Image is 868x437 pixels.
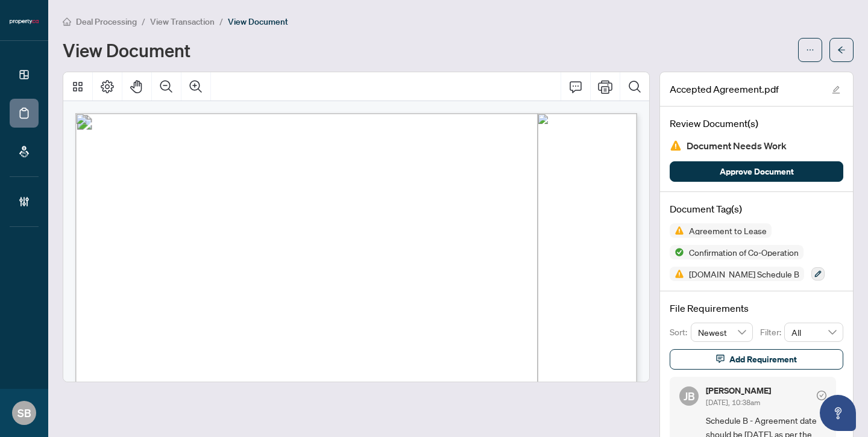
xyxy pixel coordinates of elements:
[832,85,840,94] span: edit
[670,202,843,216] h4: Document Tag(s)
[670,223,684,238] img: Status Icon
[10,18,39,25] img: logo
[687,138,787,154] span: Document Needs Work
[670,267,684,281] img: Status Icon
[142,14,145,28] li: /
[670,161,843,182] button: Approve Document
[817,391,826,400] span: check-circle
[729,350,797,369] span: Add Requirement
[837,46,846,54] span: arrow-left
[720,162,794,181] span: Approve Document
[806,46,814,54] span: ellipsis
[820,395,856,431] button: Open asap
[684,270,804,278] span: [DOMAIN_NAME] Schedule B
[791,323,836,341] span: All
[670,82,779,96] span: Accepted Agreement.pdf
[670,140,682,152] img: Document Status
[670,349,843,370] button: Add Requirement
[760,326,784,339] p: Filter:
[684,388,695,404] span: JB
[228,16,288,27] span: View Document
[684,248,804,256] span: Confirmation of Co-Operation
[219,14,223,28] li: /
[670,326,691,339] p: Sort:
[150,16,215,27] span: View Transaction
[63,17,71,26] span: home
[706,386,771,395] h5: [PERSON_NAME]
[670,116,843,131] h4: Review Document(s)
[670,301,843,315] h4: File Requirements
[706,398,760,407] span: [DATE], 10:38am
[684,226,772,235] span: Agreement to Lease
[63,40,190,60] h1: View Document
[17,404,31,421] span: SB
[76,16,137,27] span: Deal Processing
[670,245,684,259] img: Status Icon
[698,323,746,341] span: Newest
